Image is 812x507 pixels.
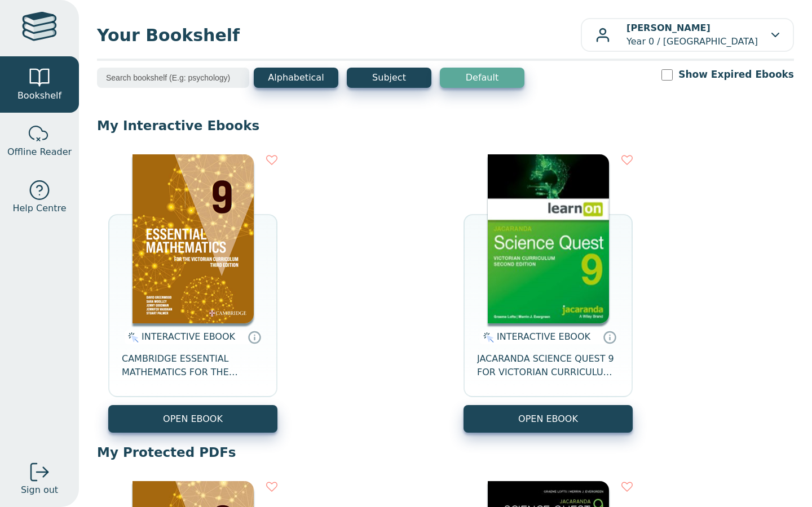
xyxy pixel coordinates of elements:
[12,202,66,215] span: Help Centre
[21,483,58,497] span: Sign out
[440,68,524,88] button: Default
[603,330,616,344] a: Interactive eBooks are accessed online via the publisher’s portal. They contain interactive resou...
[497,331,590,342] span: INTERACTIVE EBOOK
[626,23,710,33] b: [PERSON_NAME]
[97,444,794,461] p: My Protected PDFs
[464,405,633,433] button: OPEN EBOOK
[17,89,61,103] span: Bookshelf
[626,21,758,48] p: Year 0 / [GEOGRAPHIC_DATA]
[248,330,261,344] a: Interactive eBooks are accessed online via the publisher’s portal. They contain interactive resou...
[142,331,235,342] span: INTERACTIVE EBOOK
[7,145,72,159] span: Offline Reader
[347,68,431,88] button: Subject
[108,405,277,433] button: OPEN EBOOK
[678,68,794,82] label: Show Expired Ebooks
[125,331,139,344] img: interactive.svg
[254,68,338,88] button: Alphabetical
[581,18,794,52] button: [PERSON_NAME]Year 0 / [GEOGRAPHIC_DATA]
[97,117,794,134] p: My Interactive Ebooks
[480,331,494,344] img: interactive.svg
[122,352,264,379] span: CAMBRIDGE ESSENTIAL MATHEMATICS FOR THE VICTORIAN CURRICULUM YEAR 9 EBOOK 3E
[97,68,249,88] input: Search bookshelf (E.g: psychology)
[133,154,254,323] img: 04b5599d-fef1-41b0-b233-59aa45d44596.png
[488,154,609,323] img: 30be4121-5288-ea11-a992-0272d098c78b.png
[97,23,581,48] span: Your Bookshelf
[477,352,619,379] span: JACARANDA SCIENCE QUEST 9 FOR VICTORIAN CURRICULUM LEARNON 2E EBOOK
